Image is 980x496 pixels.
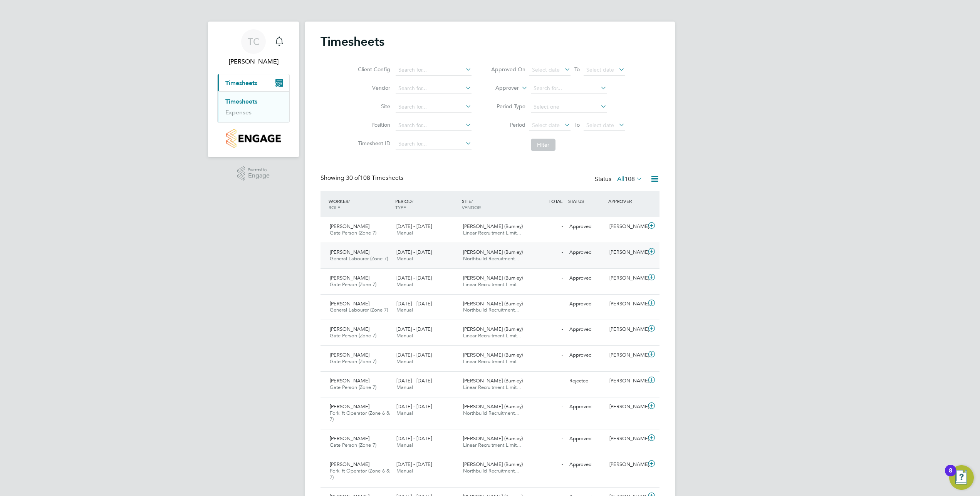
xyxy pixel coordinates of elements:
span: Manual [396,468,413,474]
span: 108 Timesheets [346,174,403,182]
label: All [617,175,643,183]
label: Timesheet ID [356,140,390,147]
span: [DATE] - [DATE] [396,326,432,332]
div: Approved [566,349,606,362]
span: To [572,64,582,74]
div: - [526,272,566,285]
span: [DATE] - [DATE] [396,275,432,281]
span: [PERSON_NAME] [330,275,369,281]
span: Linear Recruitment Limit… [463,230,522,236]
span: Select date [532,122,560,129]
div: [PERSON_NAME] [606,323,646,336]
span: Manual [396,410,413,416]
div: Approved [566,458,606,471]
span: [PERSON_NAME] [330,249,369,255]
span: [PERSON_NAME] [330,326,369,332]
span: [DATE] - [DATE] [396,300,432,307]
div: PERIOD [393,194,460,214]
span: Northbuild Recruitment… [463,410,520,416]
span: [PERSON_NAME] [330,435,369,442]
label: Client Config [356,66,390,73]
span: Manual [396,281,413,288]
div: [PERSON_NAME] [606,349,646,362]
div: [PERSON_NAME] [606,298,646,310]
span: [PERSON_NAME] [330,300,369,307]
div: [PERSON_NAME] [606,375,646,387]
span: Timesheets [225,79,257,87]
span: Linear Recruitment Limit… [463,358,522,365]
div: - [526,349,566,362]
input: Search for... [396,139,472,149]
span: Manual [396,384,413,390]
span: Gate Person (Zone 7) [330,384,376,390]
span: TOTAL [549,198,562,204]
span: [PERSON_NAME] [330,223,369,230]
input: Search for... [396,65,472,75]
div: - [526,400,566,413]
div: 8 [949,471,952,481]
div: Timesheets [218,91,289,122]
span: [PERSON_NAME] (Burnley) [463,300,523,307]
span: [PERSON_NAME] (Burnley) [463,403,523,410]
label: Approver [484,84,519,92]
span: [PERSON_NAME] [330,403,369,410]
div: Approved [566,220,606,233]
span: Linear Recruitment Limit… [463,384,522,390]
label: Vendor [356,84,390,91]
button: Filter [531,139,555,151]
div: [PERSON_NAME] [606,458,646,471]
div: Approved [566,432,606,445]
div: [PERSON_NAME] [606,246,646,259]
div: - [526,458,566,471]
div: Status [595,174,644,185]
span: [PERSON_NAME] (Burnley) [463,326,523,332]
input: Search for... [396,83,472,94]
span: [PERSON_NAME] [330,461,369,468]
span: [PERSON_NAME] (Burnley) [463,249,523,255]
span: / [471,198,473,204]
label: Site [356,103,390,110]
span: / [348,198,350,204]
a: TC[PERSON_NAME] [217,29,290,66]
span: Manual [396,442,413,448]
div: Approved [566,323,606,336]
span: Manual [396,307,413,313]
span: To [572,120,582,130]
span: 30 of [346,174,360,182]
input: Select one [531,102,607,112]
span: Linear Recruitment Limit… [463,281,522,288]
span: [PERSON_NAME] (Burnley) [463,352,523,358]
div: Approved [566,246,606,259]
span: Manual [396,332,413,339]
label: Period [491,121,525,128]
div: Rejected [566,375,606,387]
span: Gate Person (Zone 7) [330,358,376,365]
span: Manual [396,230,413,236]
span: [PERSON_NAME] (Burnley) [463,275,523,281]
span: [DATE] - [DATE] [396,352,432,358]
button: Open Resource Center, 8 new notifications [949,465,974,490]
span: [DATE] - [DATE] [396,223,432,230]
span: Select date [586,66,614,73]
span: Forklift Operator (Zone 6 & 7) [330,468,390,481]
span: Gate Person (Zone 7) [330,230,376,236]
span: [PERSON_NAME] (Burnley) [463,461,523,468]
span: Manual [396,358,413,365]
span: [PERSON_NAME] (Burnley) [463,435,523,442]
span: / [412,198,413,204]
div: [PERSON_NAME] [606,220,646,233]
span: Northbuild Recruitment… [463,307,520,313]
button: Timesheets [218,74,289,91]
div: - [526,323,566,336]
a: Powered byEngage [237,166,270,181]
span: [PERSON_NAME] (Burnley) [463,377,523,384]
img: countryside-properties-logo-retina.png [226,129,280,148]
input: Search for... [531,83,607,94]
span: ROLE [329,204,340,210]
span: [PERSON_NAME] (Burnley) [463,223,523,230]
span: [DATE] - [DATE] [396,461,432,468]
div: - [526,246,566,259]
span: [DATE] - [DATE] [396,435,432,442]
span: Select date [532,66,560,73]
span: Linear Recruitment Limit… [463,332,522,339]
